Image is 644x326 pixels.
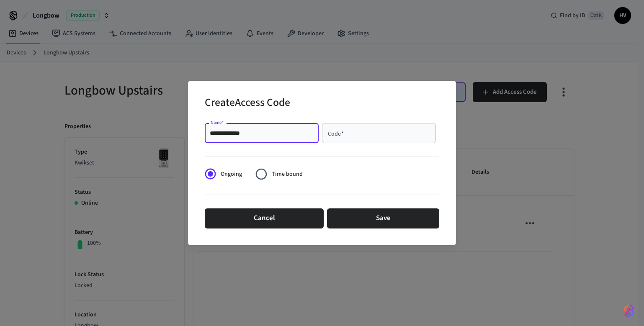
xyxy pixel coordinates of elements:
label: Name [211,119,224,126]
button: Save [327,208,439,228]
span: Time bound [272,170,303,179]
h2: Create Access Code [205,91,290,116]
img: SeamLogoGradient.69752ec5.svg [624,304,634,318]
button: Cancel [205,208,324,228]
span: Ongoing [221,170,242,179]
